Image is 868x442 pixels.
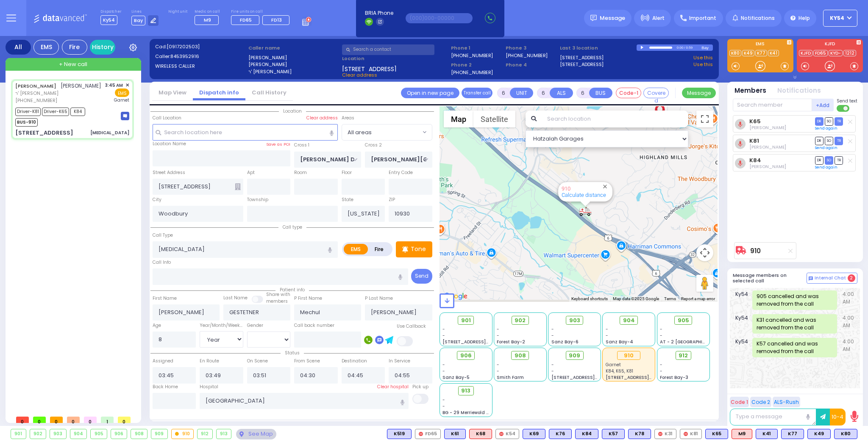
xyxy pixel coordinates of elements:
a: Send again [815,145,837,150]
label: Call Info [153,259,171,266]
div: 910 [172,429,194,439]
div: K81 [680,429,702,439]
div: BLS [523,429,545,439]
span: DR [815,156,823,164]
label: Destination [342,358,367,365]
span: Garnet [114,97,129,103]
label: EMS [727,42,793,48]
a: [PERSON_NAME] [15,83,56,89]
span: - [606,332,608,339]
a: K81 [749,138,759,144]
label: Gender [247,322,263,329]
span: - [660,368,662,374]
label: Pick up [412,384,428,390]
span: Phone 4 [506,61,557,69]
a: 910 [562,185,570,192]
label: KJFD [797,42,863,48]
a: KJFD [799,50,812,56]
button: Drag Pegman onto the map to open Street View [696,275,713,292]
a: K80 [729,50,741,56]
span: 902 [515,316,526,325]
label: Cross 2 [365,142,382,149]
span: 0 [118,417,131,423]
span: - [660,332,662,339]
a: Dispatch info [193,88,245,97]
label: Assigned [153,358,173,365]
span: AT - 2 [GEOGRAPHIC_DATA] [660,339,723,345]
span: K84, K65, K81 [606,368,633,374]
span: 8453952916 [170,53,199,60]
a: [STREET_ADDRESS] [560,54,604,61]
a: K41 [768,50,779,56]
button: Send [411,269,432,284]
span: 0 [67,417,80,423]
span: [0917202503] [167,43,200,50]
label: First Name [153,295,177,302]
span: Call type [278,224,306,230]
img: red-radio-icon.svg [419,432,423,436]
a: Call History [245,88,293,97]
button: Code 1 [730,397,749,407]
label: [PHONE_NUMBER] [451,69,493,75]
div: 902 [30,429,46,439]
label: Location [342,55,448,62]
a: K49 [742,50,754,56]
div: K68 [469,429,492,439]
label: P Last Name [365,295,393,302]
label: Use Callback [397,323,426,330]
label: EMS [344,244,368,254]
img: comment-alt.png [809,276,813,281]
span: - [442,403,445,409]
button: +Add [812,99,834,111]
a: FD65 [813,50,828,56]
a: Use this [693,54,713,61]
div: BLS [602,429,625,439]
label: Save as POI [266,141,290,147]
label: Apt [247,169,255,176]
small: Share with [266,291,290,298]
span: - [551,332,554,339]
span: BRIA Phone [365,9,393,17]
span: 0 [16,417,29,423]
label: Medic on call [195,9,221,14]
span: Driver-K65 [42,108,69,116]
span: Ky54 [735,314,752,334]
div: 903 [50,429,66,439]
span: Patient info [275,287,309,293]
a: K77 [755,50,767,56]
span: Message [600,14,625,22]
span: Forest Bay-2 [497,339,525,345]
label: Street Address [153,169,185,176]
div: K54 [495,429,519,439]
label: Lines [131,9,159,14]
span: - [497,326,499,332]
div: [STREET_ADDRESS] [15,129,73,137]
div: 905 [91,429,107,439]
span: 913 [461,387,470,395]
span: BG - 29 Merriewold S. [442,409,490,416]
span: - [606,326,608,332]
button: Message [682,88,716,98]
button: ALS-Rush [773,397,800,407]
label: En Route [200,358,219,365]
label: ר' [PERSON_NAME] [248,68,339,75]
label: Cross 1 [294,142,309,149]
a: Open in new page [401,88,459,98]
label: Entry Code [389,169,413,176]
span: - [497,368,499,374]
label: Township [247,196,268,203]
span: - [442,368,445,374]
div: K80 [834,429,857,439]
span: Notifications [741,14,775,22]
div: BLS [575,429,598,439]
button: Notifications [777,86,821,96]
span: All areas [342,124,420,140]
div: JOSEPH GESTETNER [652,96,667,122]
div: FD65 [415,429,441,439]
div: 0:59 [686,43,693,52]
span: Send text [837,98,857,104]
a: Calculate distance [562,192,606,198]
span: 0 [33,417,46,423]
label: [PHONE_NUMBER] [451,52,493,58]
label: In Service [389,358,410,365]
